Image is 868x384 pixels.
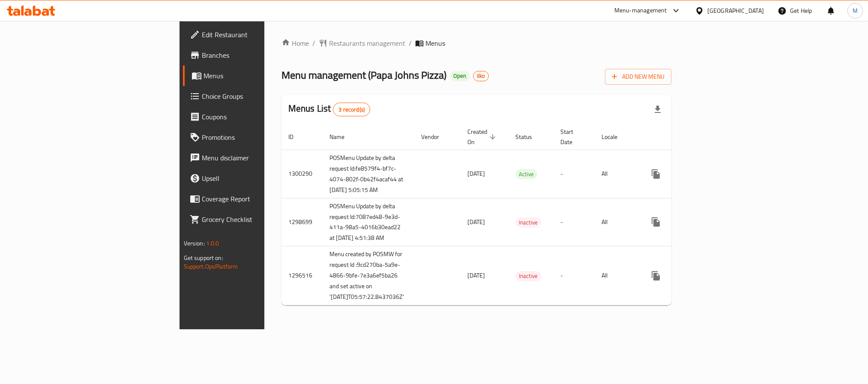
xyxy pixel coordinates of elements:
span: [DATE] [467,270,485,281]
span: Branches [202,50,317,60]
span: 1.0.0 [206,238,219,249]
a: Promotions [183,127,324,148]
span: [DATE] [467,216,485,227]
button: Add New Menu [605,69,671,85]
a: Branches [183,45,324,65]
td: All [595,150,639,198]
a: Menus [183,65,324,86]
td: POSMenu Update by delta request Id:7087ed48-9e3d-411a-98a5-4016b30ead22 at [DATE] 4:51:38 AM [323,198,414,246]
a: Menu disclaimer [183,148,324,168]
td: - [554,150,595,198]
td: All [595,198,639,246]
a: Coverage Report [183,189,324,209]
span: Open [450,72,470,80]
span: Status [515,132,543,142]
span: Menu management ( Papa Johns Pizza ) [281,65,446,85]
span: Upsell [202,173,317,183]
button: Change Status [666,212,687,232]
a: Restaurants management [319,38,405,48]
div: Total records count [333,103,370,116]
button: Change Status [666,266,687,286]
div: Inactive [515,217,541,227]
span: Promotions [202,132,317,142]
button: more [646,164,666,184]
span: Start Date [560,127,584,147]
div: Menu-management [614,6,667,16]
button: Change Status [666,164,687,184]
span: Coupons [202,112,317,122]
span: [DATE] [467,168,485,179]
a: Grocery Checklist [183,209,324,230]
div: [GEOGRAPHIC_DATA] [707,6,764,15]
span: Edit Restaurant [202,30,317,40]
span: Restaurants management [329,38,405,48]
span: Active [515,169,537,179]
th: Actions [639,124,735,150]
button: more [646,266,666,286]
span: Inactive [515,271,541,281]
nav: breadcrumb [281,38,672,48]
span: Add New Menu [612,71,664,82]
span: Version: [184,238,205,249]
span: Menus [425,38,445,48]
li: / [409,38,412,48]
div: Export file [647,99,668,120]
td: - [554,198,595,246]
span: Coverage Report [202,194,317,204]
td: Menu created by POSMW for request Id :9cd270ba-5a9e-4866-9bfe-7e3a6ef5ba26 and set active on '[DA... [323,246,414,305]
span: Name [329,132,356,142]
span: 3 record(s) [333,106,370,114]
span: Choice Groups [202,91,317,101]
td: POSMenu Update by delta request Id:fe8579f4-bf7c-4074-802f-0b42f4acaf44 at [DATE] 5:05:15 AM [323,150,414,198]
span: M [853,6,858,15]
span: Menus [204,71,317,81]
span: Vendor [421,132,450,142]
td: All [595,246,639,305]
span: Get support on: [184,252,223,263]
span: iiko [473,72,488,80]
span: Inactive [515,218,541,227]
td: - [554,246,595,305]
a: Coupons [183,106,324,127]
a: Upsell [183,168,324,189]
span: ID [288,132,305,142]
table: enhanced table [281,124,735,306]
a: Edit Restaurant [183,24,324,45]
button: more [646,212,666,232]
span: Locale [602,132,629,142]
h2: Menus List [288,102,370,116]
div: Open [450,71,470,81]
a: Choice Groups [183,86,324,106]
span: Grocery Checklist [202,214,317,224]
a: Support.OpsPlatform [184,261,238,272]
span: Created On [467,127,498,147]
span: Menu disclaimer [202,153,317,163]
